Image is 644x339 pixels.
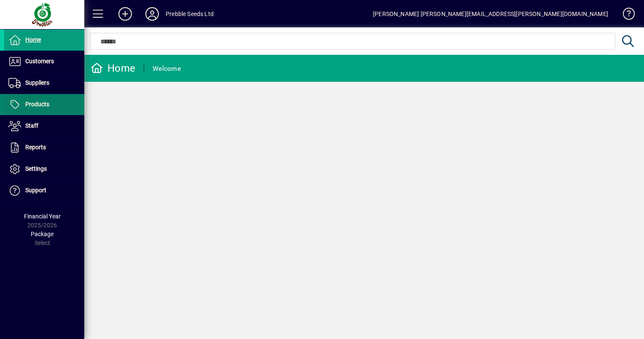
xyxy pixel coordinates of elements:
[4,116,84,137] a: Staff
[25,79,49,86] span: Suppliers
[25,144,46,151] span: Reports
[25,58,54,65] span: Customers
[112,6,139,22] button: Add
[24,213,61,220] span: Financial Year
[25,122,38,129] span: Staff
[25,165,47,172] span: Settings
[91,62,135,75] div: Home
[4,137,84,158] a: Reports
[4,94,84,115] a: Products
[139,6,166,22] button: Profile
[25,101,49,108] span: Products
[4,51,84,72] a: Customers
[617,2,633,29] a: Knowledge Base
[373,7,608,21] div: [PERSON_NAME] [PERSON_NAME][EMAIL_ADDRESS][PERSON_NAME][DOMAIN_NAME]
[153,62,181,75] div: Welcome
[4,180,84,201] a: Support
[25,36,41,43] span: Home
[4,73,84,94] a: Suppliers
[4,159,84,180] a: Settings
[31,231,54,237] span: Package
[25,187,46,194] span: Support
[166,7,214,21] div: Prebble Seeds Ltd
